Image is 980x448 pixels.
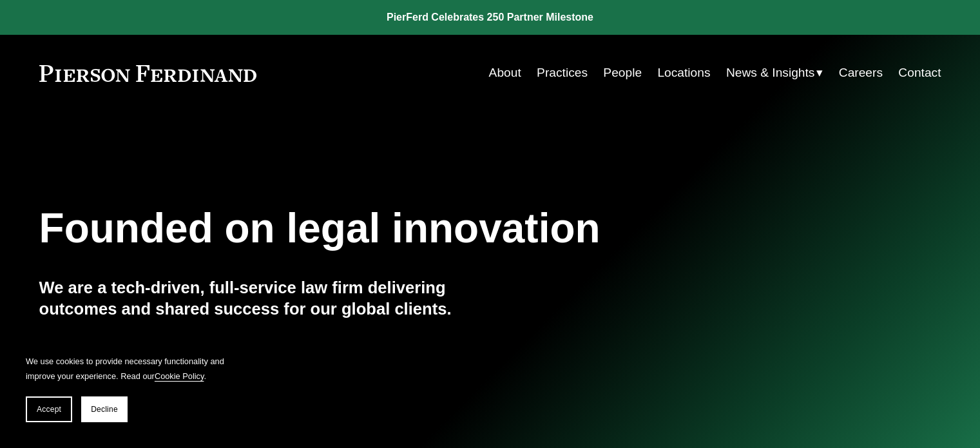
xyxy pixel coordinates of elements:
a: Practices [537,61,588,85]
span: News & Insights [726,62,815,84]
section: Cookie banner [13,341,245,435]
a: folder dropdown [726,61,823,85]
h1: Founded on legal innovation [39,205,791,252]
button: Decline [81,396,128,422]
a: Careers [839,61,883,85]
a: People [603,61,642,85]
span: Accept [37,405,61,414]
a: Contact [898,61,941,85]
a: About [489,61,521,85]
a: Locations [657,61,710,85]
p: We use cookies to provide necessary functionality and improve your experience. Read our . [26,354,232,384]
h4: We are a tech-driven, full-service law firm delivering outcomes and shared success for our global... [39,277,490,319]
button: Accept [26,396,72,422]
span: Decline [91,405,118,414]
a: Cookie Policy [155,371,204,381]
